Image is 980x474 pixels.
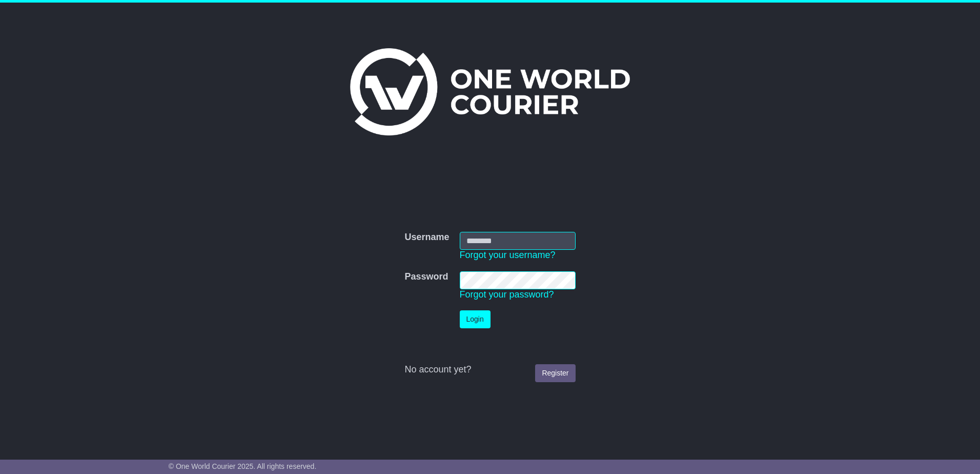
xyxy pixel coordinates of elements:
a: Forgot your username? [460,250,556,260]
a: Forgot your password? [460,289,554,300]
a: Register [535,364,575,382]
span: © One World Courier 2025. All rights reserved. [169,462,317,470]
div: No account yet? [404,364,575,376]
button: Login [460,310,491,328]
label: Username [404,232,449,243]
img: One World [350,48,630,135]
label: Password [404,271,448,283]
